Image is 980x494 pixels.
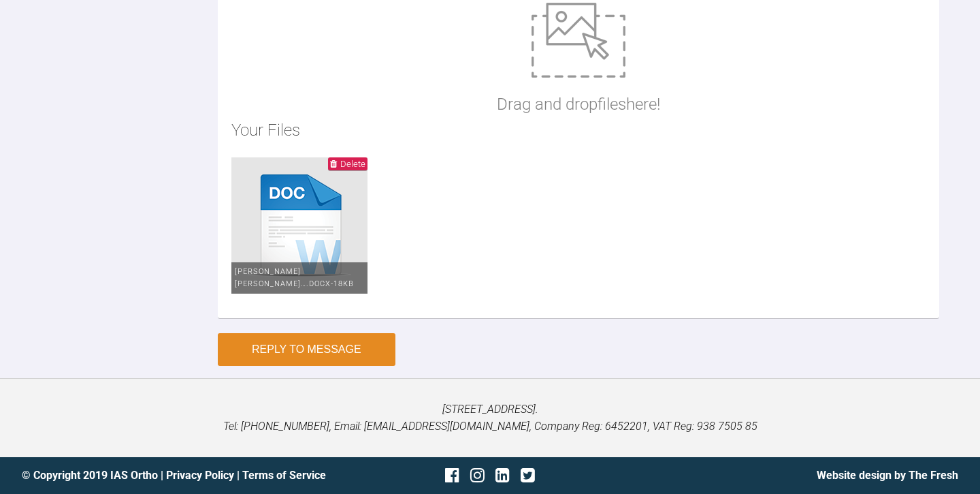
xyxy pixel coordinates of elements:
[817,469,958,482] a: Website design by The Fresh
[231,157,367,294] img: doc.1dc823a7.png
[218,333,395,366] button: Reply to Message
[497,91,660,117] p: Drag and drop files here!
[340,159,365,169] span: Delete
[166,469,234,482] a: Privacy Policy
[22,467,334,484] div: © Copyright 2019 IAS Ortho | |
[22,401,958,435] p: [STREET_ADDRESS]. Tel: [PHONE_NUMBER], Email: [EMAIL_ADDRESS][DOMAIN_NAME], Company Reg: 6452201,...
[242,469,326,482] a: Terms of Service
[231,117,926,143] h2: Your Files
[235,267,354,288] span: [PERSON_NAME] [PERSON_NAME]….docx - 18KB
